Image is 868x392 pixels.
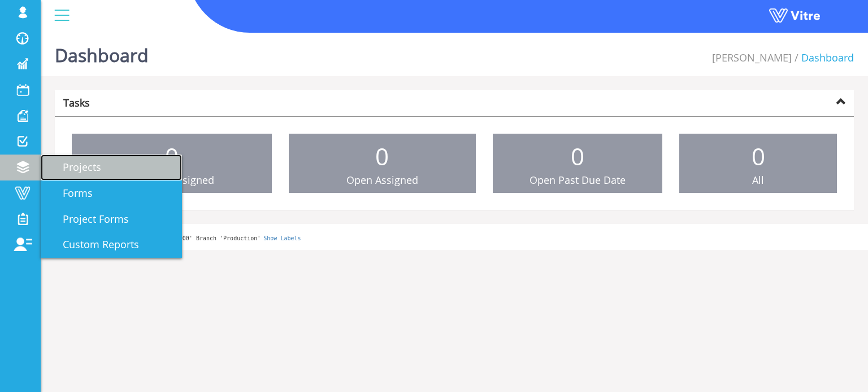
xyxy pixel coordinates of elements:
a: Forms [41,180,182,206]
a: Show Labels [263,235,301,241]
a: Project Forms [41,206,182,232]
a: 0 Open Unassigned [72,134,272,193]
span: 0 [375,140,389,172]
h1: Dashboard [55,28,149,76]
strong: Tasks [63,96,90,109]
span: 0 [571,140,584,172]
span: Projects [49,160,101,174]
a: [PERSON_NAME] [712,51,792,64]
li: Dashboard [792,51,854,65]
span: Open Past Due Date [530,173,626,187]
span: All [752,173,764,187]
span: 0 [165,140,179,172]
a: Projects [41,155,182,180]
a: 0 Open Assigned [289,134,476,193]
span: Custom Reports [49,237,139,251]
a: 0 All [679,134,837,193]
span: Forms [49,186,93,200]
span: 0 [752,140,765,172]
a: 0 Open Past Due Date [493,134,663,193]
span: Project Forms [49,212,129,226]
a: Custom Reports [41,232,182,258]
span: Open Assigned [346,173,418,187]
